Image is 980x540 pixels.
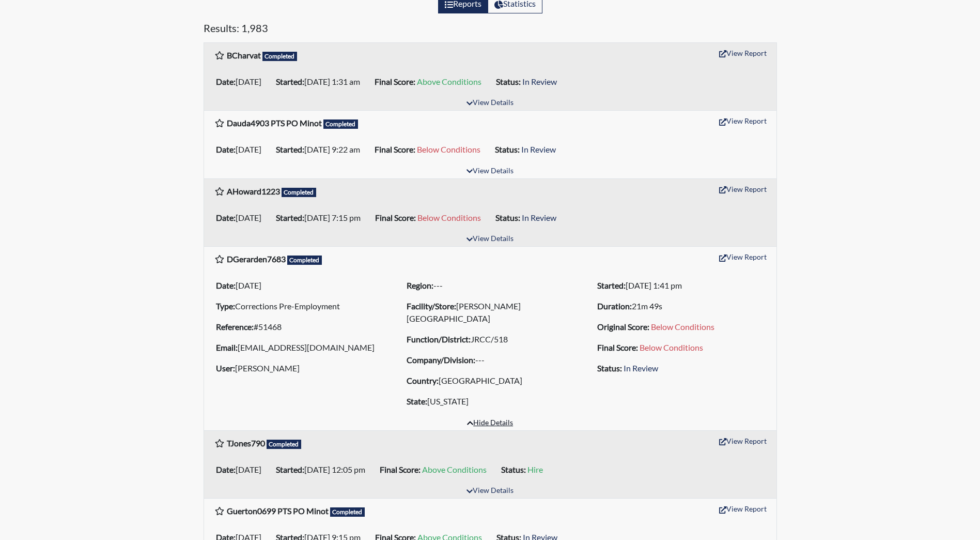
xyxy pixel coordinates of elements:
b: Region: [407,280,433,290]
span: Completed [287,256,322,265]
li: [GEOGRAPHIC_DATA] [402,372,578,389]
li: [DATE] 9:22 am [272,141,370,158]
button: View Report [714,181,771,197]
span: Hire [527,464,543,474]
span: Above Conditions [422,464,487,474]
span: Completed [262,52,298,61]
span: In Review [522,213,556,222]
button: View Details [462,232,518,246]
button: Hide Details [462,416,518,430]
b: Status: [495,144,520,154]
li: Corrections Pre-Employment [212,298,387,314]
b: Reference: [216,322,254,332]
li: [PERSON_NAME] [212,360,387,377]
li: [EMAIL_ADDRESS][DOMAIN_NAME] [212,339,387,356]
li: --- [402,277,578,294]
b: Final Score: [375,77,415,86]
li: [PERSON_NAME][GEOGRAPHIC_DATA] [402,298,578,327]
b: Started: [276,144,304,154]
button: View Report [714,433,771,449]
b: Original Score: [597,322,649,332]
span: In Review [624,363,658,373]
span: Below Conditions [651,322,714,332]
b: Status: [495,213,520,222]
b: Date: [216,464,236,474]
b: Date: [216,213,236,222]
li: [DATE] [212,209,272,226]
b: State: [407,396,427,406]
b: TJones790 [227,438,265,448]
b: Date: [216,280,236,290]
b: Function/District: [407,334,471,344]
button: View Details [462,96,518,110]
b: Email: [216,342,238,352]
button: View Details [462,484,518,498]
b: Final Score: [380,464,421,474]
b: AHoward1223 [227,186,280,196]
b: Started: [597,280,626,290]
span: Below Conditions [417,144,480,154]
span: Below Conditions [417,213,481,222]
li: [DATE] [212,141,272,158]
b: Status: [496,77,521,86]
li: [DATE] [212,461,272,478]
button: View Report [714,501,771,517]
b: Status: [501,464,526,474]
b: Guerton0699 PTS PO Minot [227,506,329,516]
button: View Report [714,113,771,129]
b: Duration: [597,301,632,311]
button: View Report [714,249,771,265]
li: 21m 49s [593,298,768,314]
li: --- [402,352,578,368]
li: [DATE] 12:05 pm [272,461,376,478]
li: [DATE] [212,73,272,90]
span: Completed [323,119,359,129]
li: #51468 [212,319,387,335]
span: In Review [522,77,557,86]
b: Dauda4903 PTS PO Minot [227,118,322,128]
li: [US_STATE] [402,393,578,410]
b: Company/Division: [407,355,475,365]
b: Started: [276,213,304,222]
span: Completed [330,507,365,517]
b: Final Score: [375,144,415,154]
span: Completed [282,188,317,197]
b: BCharvat [227,50,261,60]
b: Facility/Store: [407,301,456,311]
b: Started: [276,77,304,86]
li: [DATE] 1:31 am [272,73,370,90]
b: User: [216,363,235,373]
li: JRCC/518 [402,331,578,348]
b: Final Score: [597,342,638,352]
b: Started: [276,464,304,474]
b: Type: [216,301,235,311]
b: Status: [597,363,622,373]
span: Above Conditions [417,77,481,86]
h5: Results: 1,983 [204,22,777,38]
span: In Review [521,144,556,154]
b: Date: [216,77,236,86]
li: [DATE] 7:15 pm [272,209,371,226]
b: Date: [216,144,236,154]
button: View Details [462,164,518,178]
span: Below Conditions [640,342,703,352]
li: [DATE] 1:41 pm [593,277,768,294]
span: Completed [267,440,302,449]
b: DGerarden7683 [227,254,286,264]
b: Final Score: [375,213,416,222]
button: View Report [714,45,771,61]
b: Country: [407,376,439,385]
li: [DATE] [212,277,387,294]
